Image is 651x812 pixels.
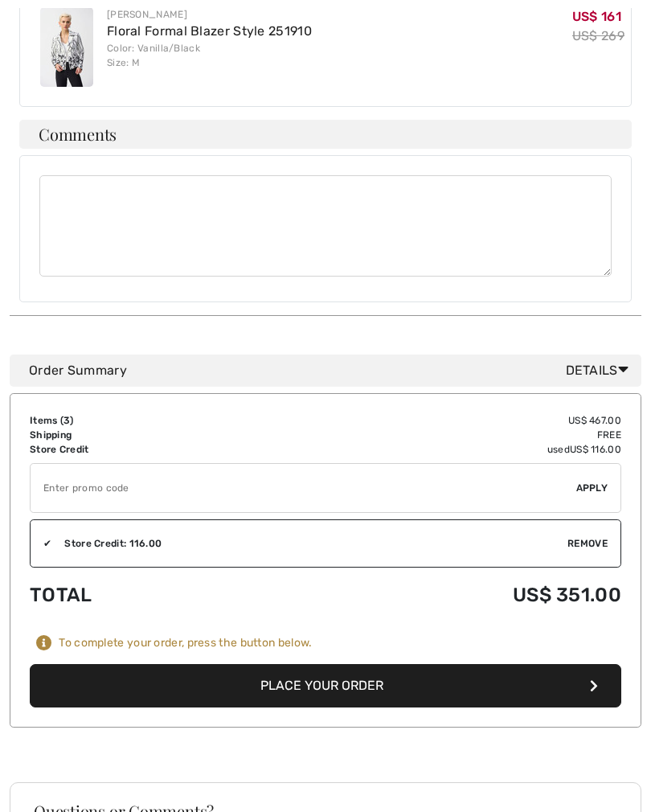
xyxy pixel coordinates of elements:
[30,414,245,429] td: Items ( )
[31,465,576,513] input: Promo code
[59,637,312,651] div: To complete your order, press the button below.
[30,443,245,457] td: Store Credit
[107,8,312,23] div: [PERSON_NAME]
[245,443,621,457] td: used
[40,8,93,88] img: Floral Formal Blazer Style 251910
[576,482,608,496] span: Apply
[245,568,621,623] td: US$ 351.00
[63,416,70,427] span: 3
[30,665,621,708] button: Place Your Order
[245,429,621,443] td: Free
[107,24,312,39] a: Floral Formal Blazer Style 251910
[39,176,612,277] textarea: Comments
[31,537,51,552] div: ✔
[572,10,621,25] span: US$ 161
[566,362,635,381] span: Details
[30,568,245,623] td: Total
[30,429,245,443] td: Shipping
[572,29,624,44] s: US$ 269
[245,414,621,429] td: US$ 467.00
[107,42,312,71] div: Color: Vanilla/Black Size: M
[19,121,632,150] h4: Comments
[29,362,635,381] div: Order Summary
[567,537,608,552] span: Remove
[570,445,621,456] span: US$ 116.00
[51,537,567,552] div: Store Credit: 116.00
